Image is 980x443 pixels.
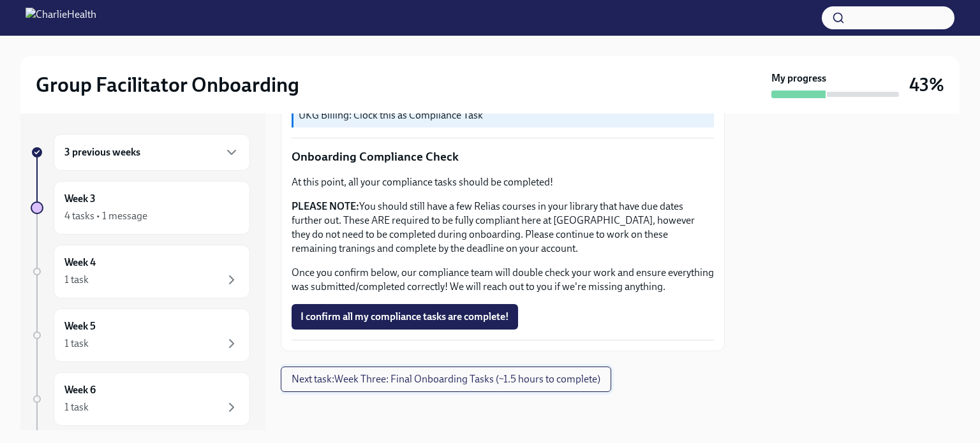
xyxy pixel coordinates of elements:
[292,200,714,256] p: You should still have a few Relias courses in your library that have due dates further out. These...
[64,192,96,206] h6: Week 3
[54,134,250,171] div: 3 previous weeks
[299,108,709,122] p: UKG Billing: Clock this as Compliance Task
[31,245,250,298] a: Week 41 task
[292,373,600,386] span: Next task : Week Three: Final Onboarding Tasks (~1.5 hours to complete)
[31,181,250,235] a: Week 34 tasks • 1 message
[64,256,96,270] h6: Week 4
[64,209,147,223] div: 4 tasks • 1 message
[64,319,96,333] h6: Week 5
[31,309,250,362] a: Week 51 task
[281,367,611,392] button: Next task:Week Three: Final Onboarding Tasks (~1.5 hours to complete)
[301,310,509,323] span: I confirm all my compliance tasks are complete!
[292,200,359,212] strong: PLEASE NOTE:
[292,266,714,294] p: Once you confirm below, our compliance team will double check your work and ensure everything was...
[292,175,714,189] p: At this point, all your compliance tasks should be completed!
[771,71,826,85] strong: My progress
[36,72,299,98] h2: Group Facilitator Onboarding
[909,73,944,96] h3: 43%
[64,337,89,351] div: 1 task
[31,372,250,426] a: Week 61 task
[292,149,714,165] p: Onboarding Compliance Check
[26,8,96,28] img: CharlieHealth
[64,145,140,159] h6: 3 previous weeks
[64,400,89,414] div: 1 task
[64,383,96,397] h6: Week 6
[64,273,89,287] div: 1 task
[292,304,518,330] button: I confirm all my compliance tasks are complete!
